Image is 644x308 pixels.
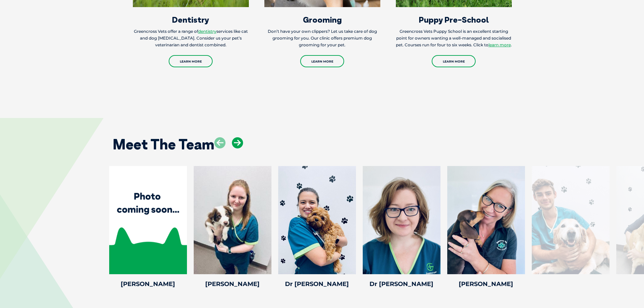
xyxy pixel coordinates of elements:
a: Learn More [169,55,213,67]
h4: [PERSON_NAME] [447,281,525,287]
h3: Grooming [264,16,380,24]
a: Learn More [432,55,476,67]
a: learn more [488,42,511,47]
h4: Dr [PERSON_NAME] [363,281,440,287]
p: Don’t have your own clippers? Let us take care of dog grooming for you. Our clinic offers premium... [264,28,380,48]
h4: [PERSON_NAME] [194,281,271,287]
a: dentistry [198,29,216,34]
p: Greencross Vets offer a range of services like cat and dog [MEDICAL_DATA]. Consider us your pet’s... [133,28,249,48]
h4: [PERSON_NAME] [109,281,187,287]
a: Learn More [300,55,344,67]
p: Greencross Vets Puppy School is an excellent starting point for owners wanting a well-managed and... [396,28,512,48]
h4: Dr [PERSON_NAME] [278,281,356,287]
h3: Puppy Pre-School [396,16,512,24]
h2: Meet The Team [113,137,214,151]
h3: Dentistry [133,16,249,24]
